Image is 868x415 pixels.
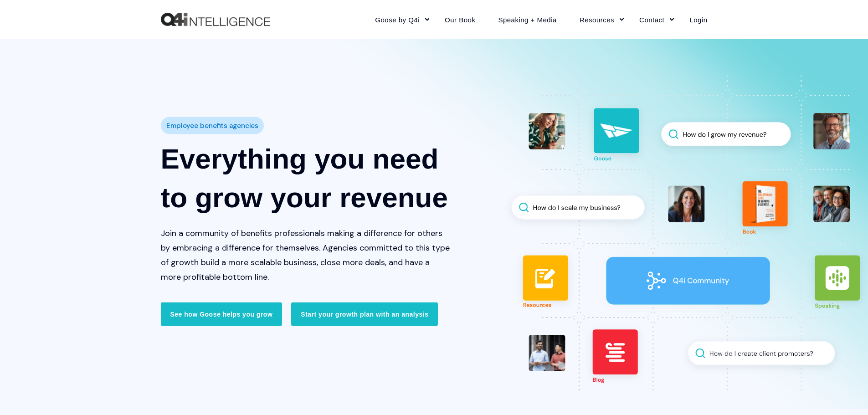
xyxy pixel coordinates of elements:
img: Image displaying icons representing different aspects of how Q4intelligence helps employee benefi... [503,75,868,390]
img: Q4intelligence, LLC logo [161,13,270,26]
a: See how Goose helps you grow [161,302,282,326]
a: Back to Home [161,13,270,26]
h1: Everything you need to grow your revenue [161,139,451,216]
a: Start your growth plan with an analysis [291,302,438,326]
p: Join a community of benefits professionals making a difference for others by embracing a differen... [161,225,451,284]
span: Employee benefits agencies [166,119,258,132]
